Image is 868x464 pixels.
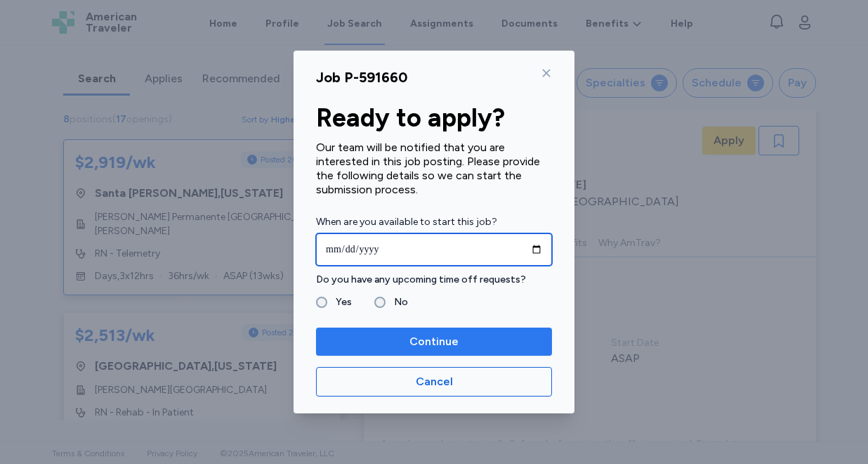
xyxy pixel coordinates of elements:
label: When are you available to start this job? [316,214,552,231]
label: Do you have any upcoming time off requests? [316,271,552,288]
div: Our team will be notified that you are interested in this job posting. Please provide the followi... [316,141,552,197]
div: Job P-591660 [316,67,407,87]
div: Ready to apply? [316,104,552,132]
span: Cancel [416,373,453,390]
label: Yes [327,294,352,311]
button: Continue [316,328,552,356]
label: No [386,294,408,311]
button: Cancel [316,367,552,397]
span: Continue [409,333,459,350]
